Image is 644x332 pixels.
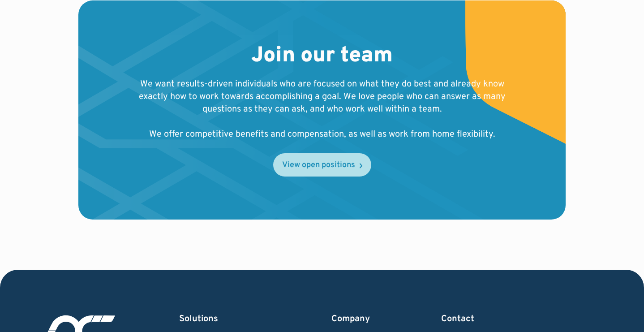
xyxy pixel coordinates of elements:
p: We want results-driven individuals who are focused on what they do best and already know exactly ... [136,78,508,141]
a: View open positions [273,153,371,177]
div: Solutions [179,313,270,325]
div: Contact [441,313,587,325]
h2: Join our team [251,43,393,69]
div: Company [331,313,380,325]
div: View open positions [282,161,355,169]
